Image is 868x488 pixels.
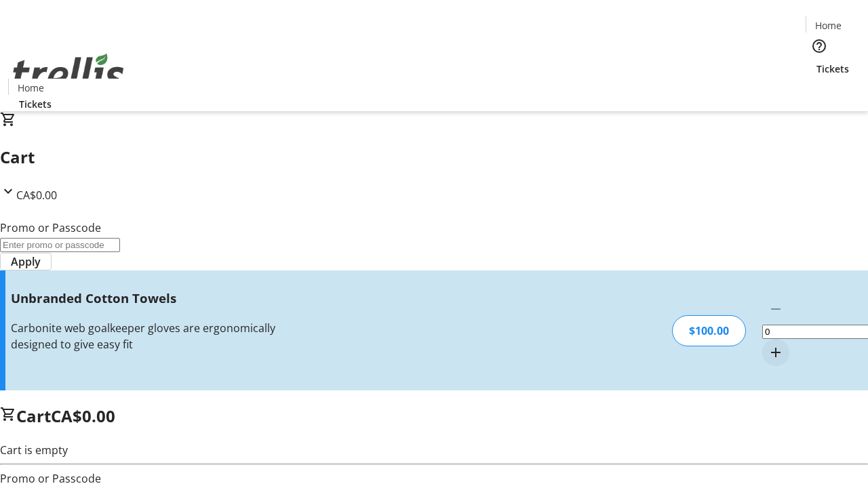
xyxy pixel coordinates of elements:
[11,253,41,270] span: Apply
[806,18,850,33] a: Home
[806,76,833,103] button: Cart
[11,320,307,352] div: Carbonite web goalkeeper gloves are ergonomically designed to give easy fit
[815,18,842,33] span: Home
[9,81,52,95] a: Home
[18,81,44,95] span: Home
[806,33,833,60] button: Help
[19,97,52,111] span: Tickets
[16,188,57,203] span: CA$0.00
[672,315,746,346] div: $100.00
[762,339,789,366] button: Increment by one
[806,62,860,76] a: Tickets
[51,405,115,427] span: CA$0.00
[8,97,62,111] a: Tickets
[11,289,307,308] h3: Unbranded Cotton Towels
[8,39,129,106] img: Orient E2E Organization 11EYZUEs16's Logo
[816,62,849,76] span: Tickets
